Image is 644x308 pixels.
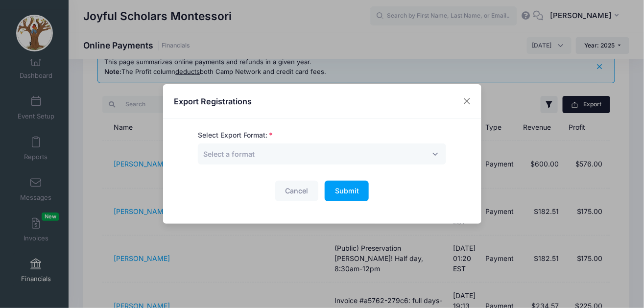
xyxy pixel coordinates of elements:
button: Submit [325,181,369,202]
h4: Export Registrations [174,95,252,107]
button: Cancel [275,181,318,202]
button: Close [458,93,476,110]
span: Select a format [203,150,255,158]
label: Select Export Format: [198,130,273,141]
span: Submit [335,187,359,195]
span: Select a format [198,143,446,165]
span: Select a format [203,149,255,159]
